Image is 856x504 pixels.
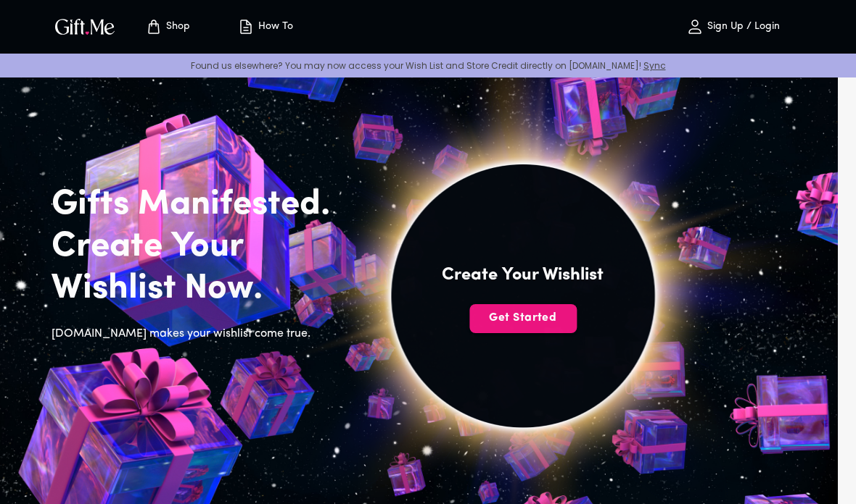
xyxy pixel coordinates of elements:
[442,264,604,287] h4: Create Your Wishlist
[469,310,577,326] span: Get Started
[52,184,353,226] h2: Gifts Manifested.
[52,16,118,37] img: GiftMe Logo
[128,4,207,50] button: Store page
[52,324,353,343] h6: [DOMAIN_NAME] makes your wishlist come true.
[660,4,805,50] button: Sign Up / Login
[52,268,353,310] h2: Wishlist Now.
[162,21,190,33] p: Shop
[237,18,255,35] img: how-to.svg
[255,21,293,33] p: How To
[12,59,844,72] p: Found us elsewhere? You may now access your Wish List and Store Credit directly on [DOMAIN_NAME]!
[51,18,119,35] button: GiftMe Logo
[469,304,577,333] button: Get Started
[52,226,353,268] h2: Create Your
[225,4,305,50] button: How To
[704,21,780,33] p: Sign Up / Login
[643,59,666,72] a: Sync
